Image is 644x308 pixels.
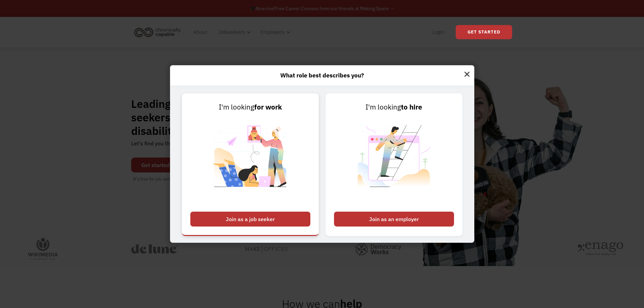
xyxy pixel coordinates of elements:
[219,28,245,36] div: Jobseekers
[132,25,186,40] a: home
[326,93,462,236] a: I'm lookingto hireJoin as an employer
[280,71,364,79] strong: What role best describes you?
[254,102,282,112] strong: for work
[260,28,284,36] div: Employers
[215,21,253,43] div: Jobseekers
[208,113,292,208] img: Chronically Capable Personalized Job Matching
[428,21,449,43] a: Login
[132,25,183,40] img: Chronically Capable logo
[190,212,310,227] div: Join as a job seeker
[256,21,292,43] div: Employers
[456,25,512,39] a: Get Started
[401,102,422,112] strong: to hire
[190,102,310,113] div: I'm looking
[334,102,454,113] div: I'm looking
[189,21,211,43] a: About
[334,212,454,227] div: Join as an employer
[182,93,319,236] a: I'm lookingfor workJoin as a job seeker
